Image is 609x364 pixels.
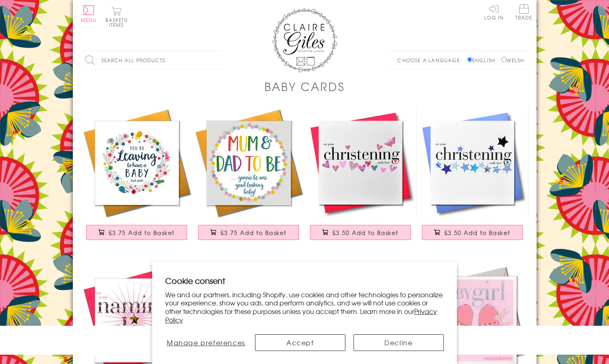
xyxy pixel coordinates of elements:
span: 0 items [109,16,128,28]
img: Baby Card, Flowers, Leaving to Have a Baby Good Luck, Embellished with pompoms [81,107,193,219]
a: Log In [484,4,504,20]
span: £3.50 Add to Basket [444,229,511,237]
span: £3.50 Add to Basket [332,229,399,237]
input: English [467,57,472,62]
h1: Baby Cards [264,78,345,95]
button: Manage preferences [165,334,247,351]
img: Baby Christening Card, Blue Stars, Embellished with a padded star [417,107,528,219]
button: Accept [255,334,345,351]
input: Search [215,51,223,70]
button: £3.50 Add to Basket [310,225,411,240]
label: English [467,57,499,64]
h2: Cookie consent [165,275,444,286]
a: Baby Card, Flowers, Leaving to Have a Baby Good Luck, Embellished with pompoms £3.75 Add to Basket [81,107,193,248]
a: Baby Christening Card, Pink Hearts, fabric butterfly Embellished £3.50 Add to Basket [305,107,417,248]
span: Menu [81,16,97,24]
span: £3.75 Add to Basket [220,229,287,237]
label: Welsh [501,57,524,64]
img: Claire Giles Greetings Cards [272,8,337,72]
p: Choose a language: [397,57,465,64]
input: Welsh [501,57,506,62]
button: £3.50 Add to Basket [422,225,523,240]
span: Trade [515,4,533,20]
button: Decline [354,334,444,351]
span: Manage preferences [167,338,245,347]
a: Baby Card, Colour Dots, Mum and Dad to Be Good Luck, Embellished with pompoms £3.75 Add to Basket [193,107,305,248]
button: Basket0 items [105,7,128,27]
a: Trade [515,4,533,22]
img: Baby Card, Colour Dots, Mum and Dad to Be Good Luck, Embellished with pompoms [193,107,305,219]
a: Baby Christening Card, Blue Stars, Embellished with a padded star £3.50 Add to Basket [417,107,528,248]
button: £3.75 Add to Basket [86,225,187,240]
span: £3.75 Add to Basket [109,229,175,237]
p: We and our partners, including Shopify, use cookies and other technologies to personalize your ex... [165,290,444,324]
img: Baby Christening Card, Pink Hearts, fabric butterfly Embellished [305,107,417,219]
input: Search all products [81,51,223,70]
button: £3.75 Add to Basket [198,225,299,240]
a: Privacy Policy [165,306,437,325]
button: Menu [81,5,97,22]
